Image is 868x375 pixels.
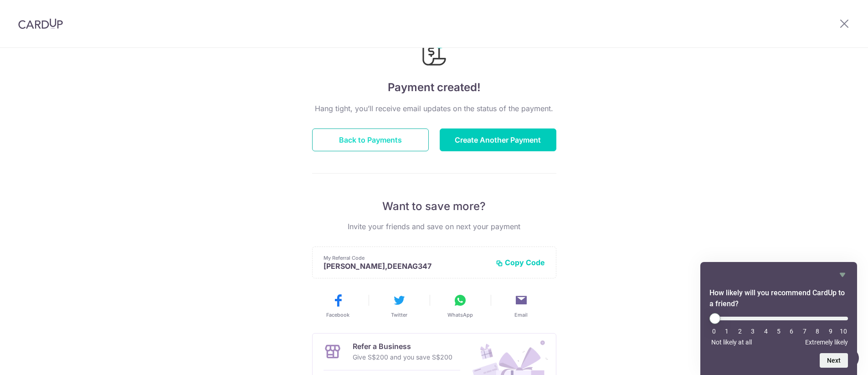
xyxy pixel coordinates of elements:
span: Email [514,311,528,318]
li: 8 [813,328,822,335]
li: 0 [709,328,719,335]
li: 3 [748,328,757,335]
button: Facebook [311,293,365,318]
li: 2 [735,328,745,335]
li: 5 [774,328,783,335]
p: My Referral Code [324,254,488,262]
button: Hide survey [837,269,848,280]
img: Payments [420,30,449,68]
p: Invite your friends and save on next your payment [312,221,556,232]
p: Hang tight, you’ll receive email updates on the status of the payment. [312,103,556,114]
span: Extremely likely [805,339,848,346]
p: Give S$200 and you save S$200 [353,352,452,363]
p: Refer a Business [353,341,452,352]
button: Create Another Payment [440,128,556,151]
div: How likely will you recommend CardUp to a friend? Select an option from 0 to 10, with 0 being Not... [709,269,848,368]
button: Copy Code [496,258,545,267]
h4: Payment created! [312,79,556,96]
span: WhatsApp [447,311,473,318]
img: CardUp [18,18,63,29]
li: 7 [800,328,809,335]
span: Not likely at all [711,339,752,346]
button: Back to Payments [312,128,429,151]
button: WhatsApp [433,293,487,318]
span: Help [21,6,40,15]
p: Want to save more? [312,199,556,214]
div: How likely will you recommend CardUp to a friend? Select an option from 0 to 10, with 0 being Not... [709,313,848,346]
span: Facebook [326,311,349,318]
button: Next question [820,353,848,368]
button: Email [494,293,548,318]
li: 10 [839,328,848,335]
p: [PERSON_NAME],DEENAG347 [324,262,488,271]
span: Twitter [391,311,407,318]
button: Twitter [372,293,426,318]
li: 1 [722,328,731,335]
li: 4 [761,328,770,335]
li: 9 [826,328,835,335]
h2: How likely will you recommend CardUp to a friend? Select an option from 0 to 10, with 0 being Not... [709,288,848,309]
li: 6 [787,328,796,335]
